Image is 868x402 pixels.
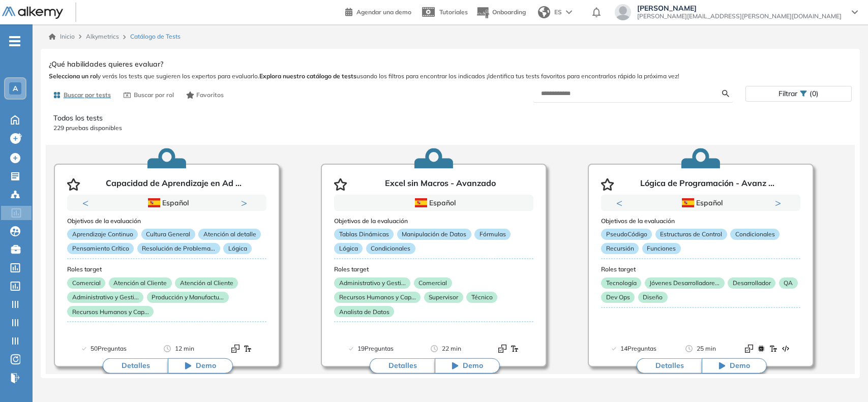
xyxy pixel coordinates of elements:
span: Buscar por rol [134,90,174,100]
p: Recursos Humanos y Cap... [334,292,421,303]
p: Analista de Datos [334,306,394,317]
button: Detalles [370,358,435,374]
p: Cultura General [141,229,195,240]
button: Onboarding [476,2,526,23]
p: Recursión [601,243,639,254]
span: ¿Qué habilidades quieres evaluar? [49,59,163,70]
span: 12 min [175,344,194,354]
p: Condicionales [366,243,415,254]
div: Español [370,197,498,208]
span: Catálogo de Tests [130,32,181,41]
div: Widget de chat [686,285,868,402]
p: Producción y Manufactu... [147,292,229,303]
h3: Roles target [601,266,800,273]
h3: Objetivos de la evaluación [67,217,266,224]
span: Buscar por tests [64,90,111,100]
b: Selecciona un rol [49,72,98,80]
p: Recursos Humanos y Cap... [67,306,154,317]
p: Funciones [642,243,681,254]
button: Next [775,198,785,208]
span: Tutoriales [439,8,468,16]
img: Format test logo [498,345,506,353]
span: [PERSON_NAME] [637,4,842,12]
p: Aprendizaje Continuo [67,229,138,240]
button: 2 [171,211,179,212]
p: Fórmulas [474,229,511,240]
p: Supervisor [424,292,463,303]
p: Excel sin Macros - Avanzado [385,178,496,191]
p: Todos los tests [53,113,847,123]
p: Comercial [414,277,452,288]
img: ESP [682,198,694,207]
span: Onboarding [492,8,526,16]
button: Favoritos [182,86,228,104]
span: Demo [463,361,483,371]
p: Lógica [334,243,363,254]
b: Explora nuestro catálogo de tests [259,72,356,80]
button: Previous [616,198,626,208]
div: Español [103,197,231,208]
span: A [13,84,18,92]
p: Tablas Dinámicas [334,229,394,240]
p: Técnico [466,292,497,303]
img: world [538,6,550,18]
a: Agendar una demo [345,5,411,17]
button: 2 [705,211,713,212]
p: Atención al Cliente [109,277,172,288]
p: 229 pruebas disponibles [53,123,847,133]
img: Format test logo [511,345,519,353]
button: Detalles [103,358,168,374]
img: arrow [566,10,572,14]
p: Pensamiento Crítico [67,243,134,254]
p: Atención al Cliente [175,277,238,288]
h3: Roles target [67,266,266,273]
p: Manipulación de Datos [397,229,471,240]
p: Tecnología [601,277,641,288]
img: ESP [148,198,160,207]
span: Filtrar [779,86,797,101]
h3: Objetivos de la evaluación [334,217,533,224]
button: Previous [82,198,93,208]
button: 1 [689,211,701,212]
button: Demo [435,358,500,374]
a: Inicio [49,32,75,41]
button: 1 [155,211,167,212]
p: Administrativo y Gesti... [334,277,410,288]
img: Logo [2,7,63,19]
span: y verás los tests que sugieren los expertos para evaluarlo. usando los filtros para encontrar los... [49,72,852,81]
span: (0) [810,86,819,101]
span: 50 Preguntas [91,344,127,354]
img: ESP [415,198,427,207]
button: Detalles [637,358,702,374]
p: QA [779,277,798,288]
span: 19 Preguntas [357,344,394,354]
span: 14 Preguntas [620,344,656,354]
img: Format test logo [244,345,252,353]
p: Atención al detalle [198,229,261,240]
span: Agendar una demo [356,8,411,16]
p: PseudoCódigo [601,229,652,240]
iframe: Chat Widget [686,285,868,402]
span: ES [554,8,562,17]
p: Comercial [67,277,105,288]
p: Administrativo y Gesti... [67,292,143,303]
p: Dev Ops [601,292,635,303]
span: Favoritos [196,90,224,100]
p: Lógica [223,243,252,254]
i: - [9,40,20,42]
span: 22 min [442,344,461,354]
button: Next [241,198,251,208]
span: Demo [196,361,216,371]
p: Desarrollador [728,277,775,288]
div: Español [637,197,765,208]
p: Diseño [638,292,668,303]
button: Demo [168,358,233,374]
p: Estructuras de Control [655,229,727,240]
p: Capacidad de Aprendizaje en Ad ... [106,178,242,191]
p: Lógica de Programación - Avanz ... [640,178,774,191]
button: Buscar por tests [49,86,115,104]
span: [PERSON_NAME][EMAIL_ADDRESS][PERSON_NAME][DOMAIN_NAME] [637,12,842,20]
h3: Objetivos de la evaluación [601,217,800,224]
button: Buscar por rol [119,86,178,104]
p: Condicionales [730,229,780,240]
